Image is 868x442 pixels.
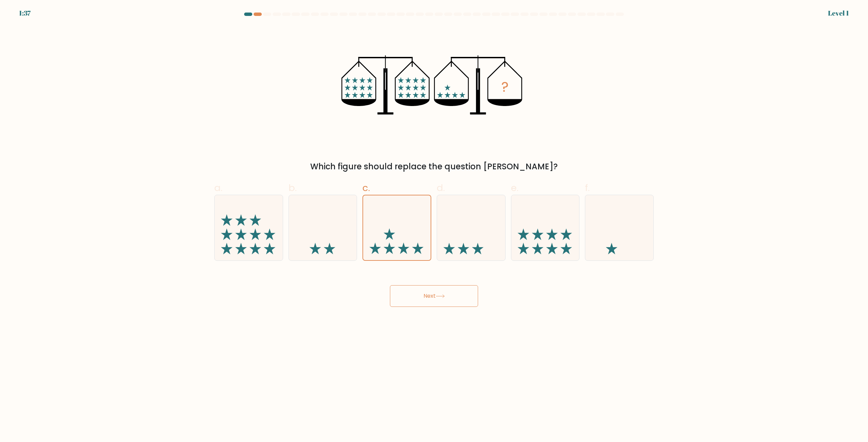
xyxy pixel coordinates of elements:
[362,181,370,194] span: c.
[214,181,222,194] span: a.
[501,78,509,97] tspan: ?
[19,8,31,18] div: 1:37
[585,181,590,194] span: f.
[390,285,478,307] button: Next
[218,161,650,173] div: Which figure should replace the question [PERSON_NAME]?
[511,181,518,194] span: e.
[437,181,445,194] span: d.
[828,8,849,18] div: Level 1
[289,181,297,194] span: b.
